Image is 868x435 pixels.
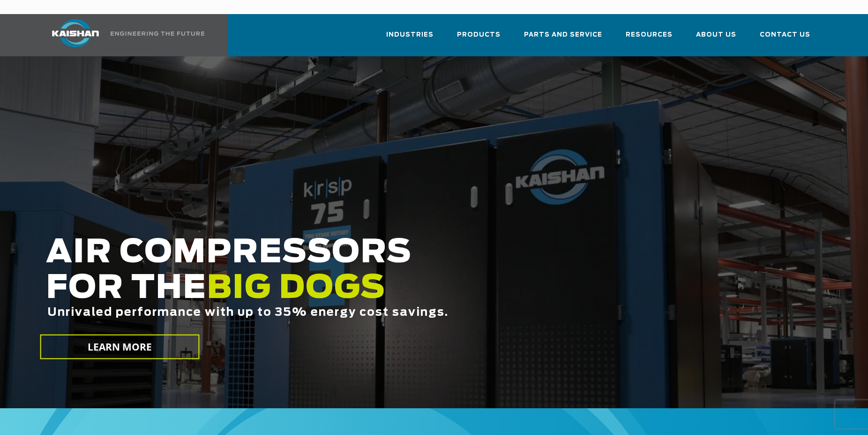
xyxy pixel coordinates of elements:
[760,30,810,40] span: Contact Us
[386,23,434,54] a: Industries
[207,273,386,305] span: BIG DOGS
[524,30,602,40] span: Parts and Service
[40,14,206,56] a: Kaishan USA
[696,23,736,54] a: About Us
[626,23,673,54] a: Resources
[47,307,449,318] span: Unrivaled performance with up to 35% energy cost savings.
[40,335,200,359] a: LEARN MORE
[760,23,810,54] a: Contact Us
[696,30,736,40] span: About Us
[46,235,691,348] h2: AIR COMPRESSORS FOR THE
[524,23,602,54] a: Parts and Service
[111,31,204,36] img: Engineering the future
[386,30,434,40] span: Industries
[457,23,501,54] a: Products
[88,340,152,354] span: LEARN MORE
[40,19,111,47] img: kaishan logo
[457,30,501,40] span: Products
[626,30,673,40] span: Resources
